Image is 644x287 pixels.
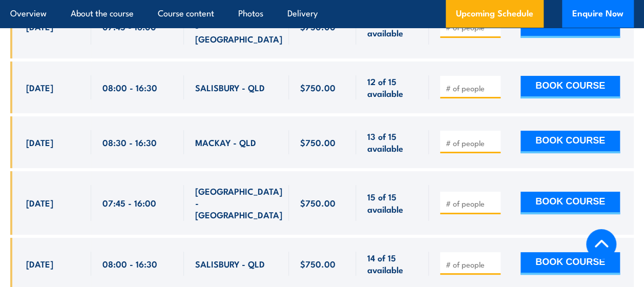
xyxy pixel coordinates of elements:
[367,130,418,154] span: 13 of 15 available
[102,197,156,209] span: 07:45 - 16:00
[102,258,157,270] span: 08:00 - 16:30
[446,259,497,270] input: # of people
[102,136,157,148] span: 08:30 - 16:30
[102,20,156,32] span: 07:45 - 16:00
[195,9,282,45] span: [GEOGRAPHIC_DATA] - [GEOGRAPHIC_DATA]
[300,197,336,209] span: $750.00
[521,131,620,153] button: BOOK COURSE
[195,185,282,221] span: [GEOGRAPHIC_DATA] - [GEOGRAPHIC_DATA]
[26,20,53,32] span: [DATE]
[26,197,53,209] span: [DATE]
[26,81,53,93] span: [DATE]
[446,198,497,209] input: # of people
[195,258,265,270] span: SALISBURY - QLD
[446,138,497,148] input: # of people
[446,83,497,93] input: # of people
[300,258,336,270] span: $750.00
[102,81,157,93] span: 08:00 - 16:30
[195,81,265,93] span: SALISBURY - QLD
[521,76,620,98] button: BOOK COURSE
[195,136,256,148] span: MACKAY - QLD
[300,136,336,148] span: $750.00
[300,81,336,93] span: $750.00
[300,20,336,32] span: $750.00
[367,191,418,215] span: 15 of 15 available
[367,252,418,276] span: 14 of 15 available
[26,258,53,270] span: [DATE]
[521,252,620,275] button: BOOK COURSE
[26,136,53,148] span: [DATE]
[521,192,620,214] button: BOOK COURSE
[367,14,418,38] span: 13 of 15 available
[367,75,418,99] span: 12 of 15 available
